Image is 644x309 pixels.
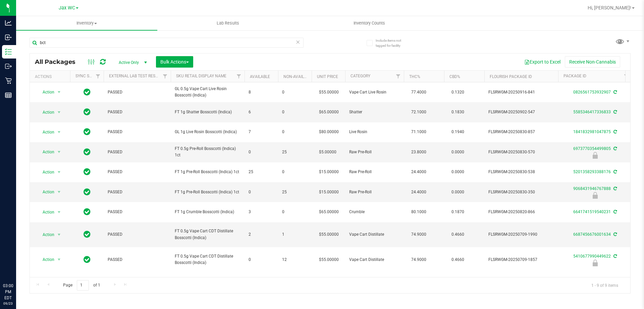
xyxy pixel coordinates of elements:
span: Live Rosin [349,129,400,135]
inline-svg: Inventory [5,48,12,55]
span: $55.00000 [316,230,342,239]
span: In Sync [84,147,91,157]
span: 0 [282,89,308,95]
span: Jax WC [59,5,75,11]
a: 5410677990449622 [573,254,611,259]
a: Filter [160,71,171,82]
a: Category [351,74,370,78]
a: Inventory [16,16,157,30]
inline-svg: Reports [5,92,12,99]
span: FLSRWGM-20250830-857 [488,129,554,135]
span: Sync from Compliance System [612,129,617,134]
div: Launch Hold [557,192,633,199]
a: THC% [409,74,420,79]
span: Lab Results [208,20,248,26]
span: FLSRWGM-20250902-547 [488,109,554,115]
span: FLSRWGM-20250709-1857 [488,257,554,263]
a: Inventory Counts [299,16,440,30]
span: Action [37,207,55,217]
span: In Sync [84,255,91,264]
a: 6687456676001634 [573,232,611,237]
span: select [55,108,63,117]
span: 0.1870 [448,207,468,217]
a: 5585346417336833 [573,110,611,114]
span: PASSED [108,149,167,155]
span: FT 1g Shatter Bosscotti (Indica) [175,109,240,115]
a: Flourish Package ID [490,74,532,79]
span: $15.00000 [316,187,342,197]
iframe: Resource center [7,255,27,275]
inline-svg: Retail [5,77,12,84]
p: 09/23 [3,301,13,306]
span: $65.00000 [316,207,342,217]
span: 71.1000 [408,127,430,137]
span: GL 1g Live Rosin Bosscotti (Indica) [175,129,240,135]
span: 0 [249,149,274,155]
span: In Sync [84,230,91,239]
a: Sync Status [75,74,101,78]
span: Clear [296,38,300,46]
a: 5201358293388176 [573,169,611,174]
span: Action [37,108,55,117]
span: 24.4000 [408,167,430,177]
a: Filter [233,71,245,82]
span: 1 - 9 of 9 items [586,280,624,290]
span: Raw Pre-Roll [349,189,400,195]
a: External Lab Test Result [109,74,162,78]
span: 0 [282,109,308,115]
a: 0826561753932907 [573,90,611,94]
span: PASSED [108,231,167,238]
span: Action [37,147,55,157]
span: select [55,127,63,137]
span: PASSED [108,109,167,115]
span: 8 [249,89,274,95]
inline-svg: Outbound [5,63,12,70]
a: 6641741519540231 [573,209,611,214]
span: Action [37,127,55,137]
span: $5.00000 [316,147,340,157]
a: Sku Retail Display Name [176,74,226,78]
span: Vape Cart Distillate [349,231,400,238]
span: In Sync [84,167,91,177]
button: Export to Excel [520,56,565,68]
span: 0.0000 [448,167,468,177]
span: $80.00000 [316,127,342,137]
span: 0.1830 [448,107,468,117]
input: 1 [77,280,89,291]
p: 03:00 PM EDT [3,283,13,301]
span: Bulk Actions [160,59,189,65]
span: Sync from Compliance System [612,254,617,259]
span: FT 1g Crumble Bosscotti (Indica) [175,209,240,215]
span: 1 [282,231,308,238]
span: FLSRWGM-20250830-570 [488,149,554,155]
span: Inventory Counts [344,20,394,26]
span: Vape Cart Live Rosin [349,89,400,95]
span: FLSRWGM-20250709-1990 [488,231,554,238]
span: FT 0.5g Vape Cart CDT Distillate Bosscotti (Indica) [175,228,240,241]
span: PASSED [108,189,167,195]
a: CBD% [449,74,460,79]
span: $55.00000 [316,87,342,97]
span: 77.4000 [408,87,430,97]
span: PASSED [108,169,167,175]
a: Available [250,74,270,79]
span: select [55,207,63,217]
span: 25 [249,169,274,175]
inline-svg: Inbound [5,34,12,41]
span: select [55,147,63,157]
span: $55.00000 [316,255,342,265]
span: 24.4000 [408,187,430,197]
span: PASSED [108,209,167,215]
span: Shatter [349,109,400,115]
span: Action [37,167,55,177]
a: Package ID [563,74,586,78]
span: select [55,87,63,97]
span: $65.00000 [316,107,342,117]
a: 6973770354499805 [573,146,611,151]
span: All Packages [35,58,82,66]
span: Action [37,255,55,264]
div: Newly Received [557,260,633,266]
span: 0 [249,189,274,195]
span: Action [37,87,55,97]
span: 7 [249,129,274,135]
